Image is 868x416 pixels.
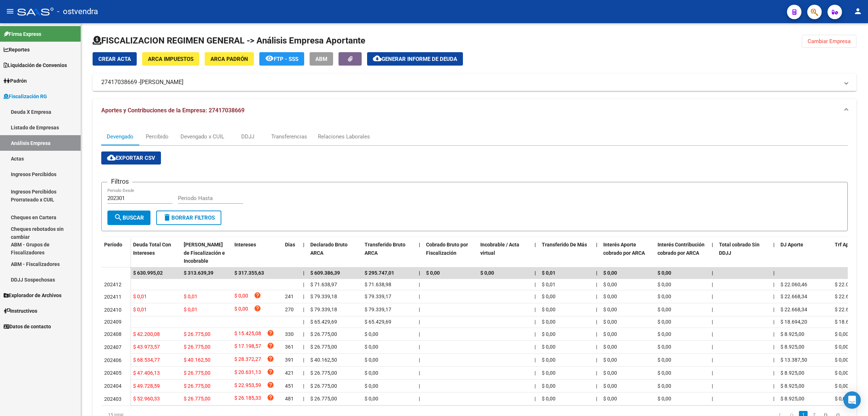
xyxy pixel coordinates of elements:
[603,282,617,287] span: $ 0,00
[234,355,261,365] span: $ 28.372,27
[596,319,597,325] span: |
[142,52,199,66] button: ARCA Impuestos
[658,294,671,299] span: $ 0,00
[104,344,122,350] span: 202407
[596,282,597,287] span: |
[4,291,61,299] span: Explorador de Archivos
[254,292,261,299] i: help
[163,213,171,222] mat-icon: delete
[184,370,210,376] span: $ 26.775,00
[104,282,122,287] span: 202412
[709,237,716,269] datatable-header-cell: |
[310,370,337,376] span: $ 26.775,00
[835,396,848,402] span: $ 0,00
[835,383,848,389] span: $ 0,00
[596,294,597,299] span: |
[133,242,171,256] span: Deuda Total Con Intereses
[373,54,382,63] mat-icon: cloud_download
[419,282,420,287] span: |
[780,307,807,312] span: $ 22.668,34
[184,331,210,337] span: $ 26.775,00
[835,307,861,312] span: $ 22.668,34
[535,383,536,389] span: |
[773,331,774,337] span: |
[773,294,774,299] span: |
[234,242,256,247] span: Intereses
[114,213,123,222] mat-icon: search
[365,242,405,256] span: Transferido Bruto ARCA
[267,394,274,401] i: help
[271,133,307,141] div: Transferencias
[303,383,304,389] span: |
[303,282,304,287] span: |
[365,307,391,312] span: $ 79.339,17
[780,370,804,376] span: $ 8.925,00
[310,294,337,299] span: $ 79.339,18
[535,270,536,276] span: |
[285,331,294,337] span: 330
[780,294,807,299] span: $ 22.668,34
[854,7,862,16] mat-icon: person
[114,215,144,221] span: Buscar
[133,383,160,389] span: $ 49.728,59
[419,383,420,389] span: |
[365,383,378,389] span: $ 0,00
[542,270,556,276] span: $ 0,01
[712,307,713,312] span: |
[133,294,147,299] span: $ 0,01
[596,242,597,247] span: |
[773,242,775,247] span: |
[780,282,807,287] span: $ 22.060,46
[773,307,774,312] span: |
[254,305,261,312] i: help
[603,270,617,276] span: $ 0,00
[419,294,420,299] span: |
[808,38,851,45] span: Cambiar Empresa
[104,307,122,313] span: 202410
[146,133,169,141] div: Percibido
[133,331,160,337] span: $ 42.200,08
[658,282,671,287] span: $ 0,00
[426,242,468,256] span: Cobrado Bruto por Fiscalización
[104,396,122,402] span: 202403
[416,237,423,269] datatable-header-cell: |
[603,307,617,312] span: $ 0,00
[542,242,587,247] span: Transferido De Más
[658,383,671,389] span: $ 0,00
[477,237,532,269] datatable-header-cell: Incobrable / Acta virtual
[542,307,556,312] span: $ 0,00
[307,237,362,269] datatable-header-cell: Declarado Bruto ARCA
[603,396,617,402] span: $ 0,00
[535,370,536,376] span: |
[310,270,340,276] span: $ 609.386,39
[310,357,337,363] span: $ 40.162,50
[596,270,597,276] span: |
[603,357,617,363] span: $ 0,00
[234,270,264,276] span: $ 317.355,63
[780,383,804,389] span: $ 8.925,00
[184,294,197,299] span: $ 0,01
[303,319,304,325] span: |
[835,294,861,299] span: $ 22.668,34
[596,396,597,402] span: |
[93,99,856,122] mat-expansion-panel-header: Aportes y Contribuciones de la Empresa: 27417038669
[658,307,671,312] span: $ 0,00
[133,370,160,376] span: $ 47.406,13
[107,211,150,225] button: Buscar
[231,237,282,269] datatable-header-cell: Intereses
[535,294,536,299] span: |
[133,396,160,402] span: $ 52.960,33
[843,391,861,409] div: Open Intercom Messenger
[303,357,304,363] span: |
[835,331,848,337] span: $ 0,00
[285,344,294,350] span: 361
[310,383,337,389] span: $ 26.775,00
[603,319,617,325] span: $ 0,00
[57,4,98,20] span: - ostvendra
[104,294,122,300] span: 202411
[267,329,274,337] i: help
[542,344,556,350] span: $ 0,00
[93,52,137,66] button: Crear Acta
[300,237,307,269] datatable-header-cell: |
[104,357,122,363] span: 202406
